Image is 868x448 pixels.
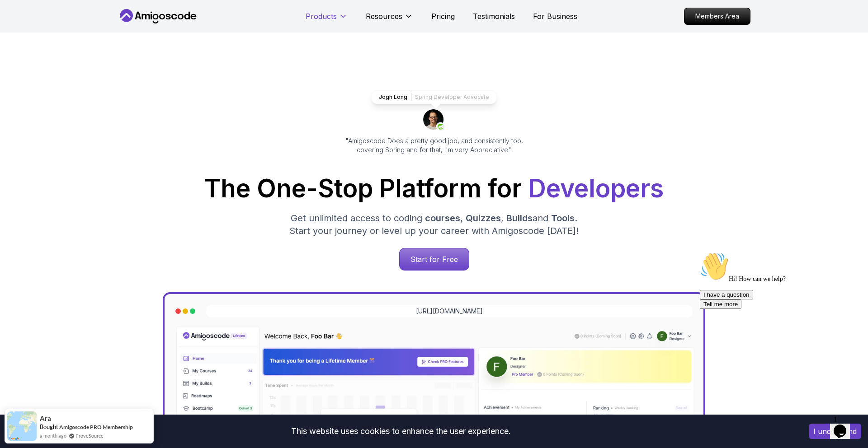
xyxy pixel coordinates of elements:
button: Tell me more [4,51,45,61]
img: josh long [423,109,445,131]
a: Start for Free [399,248,469,271]
button: Resources [366,11,413,29]
h1: The One-Stop Platform for [125,176,743,201]
span: Builds [506,213,533,224]
a: For Business [533,11,577,22]
p: Start for Free [400,248,469,270]
span: Bought [40,423,58,430]
a: [URL][DOMAIN_NAME] [416,307,483,316]
p: Products [306,11,337,22]
p: Get unlimited access to coding , , and . Start your journey or level up your career with Amigosco... [282,212,586,237]
p: "Amigoscode Does a pretty good job, and consistently too, covering Spring and for that, I'm very ... [333,136,535,154]
p: Resources [366,11,402,22]
img: :wave: [4,4,33,33]
img: provesource social proof notification image [7,411,37,441]
button: I have a question [4,42,57,51]
iframe: chat widget [830,412,859,439]
button: Accept cookies [809,424,861,439]
span: Ara [40,415,51,422]
span: Developers [528,173,664,203]
span: Hi! How can we help? [4,27,90,34]
div: 👋Hi! How can we help?I have a questionTell me more [4,4,166,61]
div: This website uses cookies to enhance the user experience. [7,421,795,441]
a: Amigoscode PRO Membership [59,424,133,430]
a: ProveSource [75,432,104,439]
a: Testimonials [473,11,515,22]
p: Members Area [684,8,750,24]
span: a month ago [40,432,66,439]
a: Members Area [684,8,750,25]
p: Jogh Long [379,93,407,101]
span: Tools [551,213,575,224]
button: Products [306,11,348,29]
span: Quizzes [466,213,501,224]
span: courses [425,213,460,224]
a: Pricing [431,11,455,22]
iframe: chat widget [696,248,859,407]
p: Spring Developer Advocate [415,93,489,101]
